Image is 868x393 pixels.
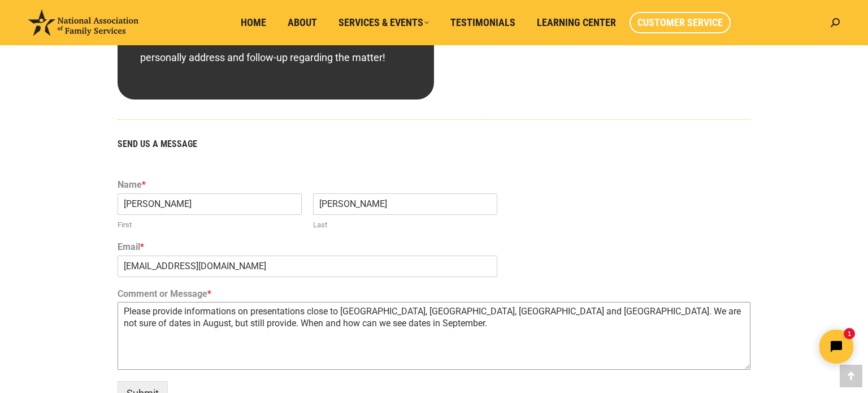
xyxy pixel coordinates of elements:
span: Services & Events [338,16,429,29]
iframe: Tidio Chat [669,320,863,373]
span: About [288,16,317,29]
a: Testimonials [442,12,523,33]
span: Customer Service [637,16,723,29]
a: Learning Center [529,12,624,33]
label: Last [313,221,497,230]
span: Learning Center [537,16,616,29]
img: National Association of Family Services [28,10,138,36]
label: Email [118,241,750,253]
span: Home [241,16,266,29]
a: Customer Service [630,12,731,33]
h5: SEND US A MESSAGE [118,140,750,149]
a: About [280,12,325,33]
a: Home [233,12,274,33]
label: Comment or Message [118,288,750,300]
label: First [118,221,302,230]
label: Name [118,179,750,191]
span: Testimonials [450,16,515,29]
